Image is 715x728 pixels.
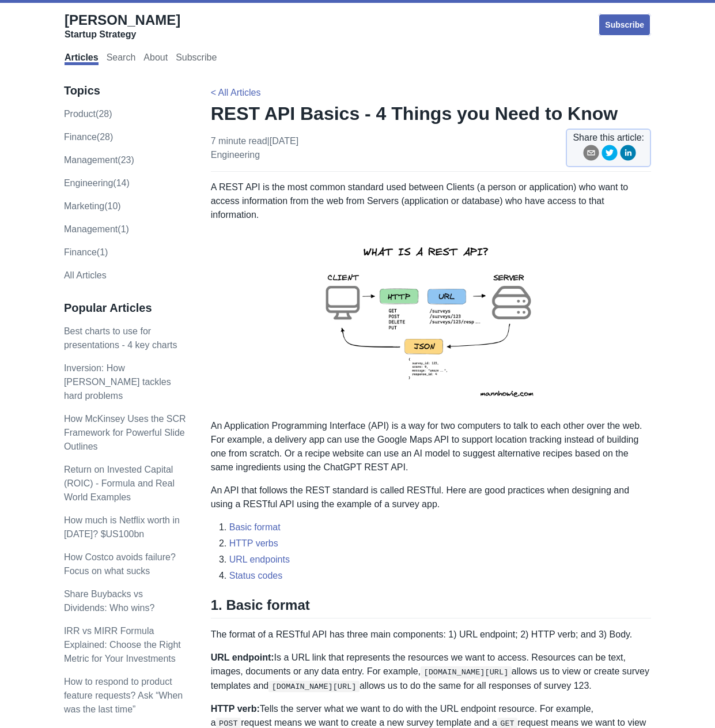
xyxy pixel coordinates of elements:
p: An API that follows the REST standard is called RESTful. Here are good practices when designing a... [211,484,651,511]
h2: 1. Basic format [211,597,651,618]
a: Status codes [229,571,283,580]
a: finance(28) [64,132,113,142]
h3: Popular Articles [64,301,187,315]
a: Finance(1) [64,247,108,257]
p: The format of a RESTful API has three main components: 1) URL endpoint; 2) HTTP verb; and 3) Body. [211,628,651,642]
code: [DOMAIN_NAME][URL] [421,666,512,678]
p: 7 minute read | [DATE] [211,134,298,162]
h3: Topics [64,84,187,98]
img: rest-api [305,231,557,410]
a: engineering(14) [64,178,130,188]
button: twitter [601,145,618,165]
a: IRR vs MIRR Formula Explained: Choose the Right Metric for Your Investments [64,626,181,663]
strong: HTTP verb: [211,704,260,714]
a: < All Articles [211,88,261,97]
a: Articles [65,52,99,65]
a: HTTP verbs [229,538,278,548]
span: Share this article: [573,131,644,145]
div: Startup Strategy [65,29,180,40]
a: [PERSON_NAME]Startup Strategy [65,12,180,40]
button: email [583,145,599,165]
a: marketing(10) [64,201,121,211]
a: About [143,52,168,65]
a: Best charts to use for presentations - 4 key charts [64,326,177,350]
a: How McKinsey Uses the SCR Framework for Powerful Slide Outlines [64,414,186,451]
p: A REST API is the most common standard used between Clients (a person or application) who want to... [211,180,651,222]
a: All Articles [64,270,107,280]
strong: URL endpoint: [211,652,274,662]
a: engineering [211,150,260,160]
code: [DOMAIN_NAME][URL] [268,681,360,692]
a: Subscribe [176,52,217,65]
a: Subscribe [598,13,651,36]
p: An Application Programming Interface (API) is a way for two computers to talk to each other over ... [211,419,651,474]
a: How Costco avoids failure? Focus on what sucks [64,552,176,576]
span: [PERSON_NAME] [65,12,180,28]
a: URL endpoints [229,555,290,564]
h1: REST API Basics - 4 Things you Need to Know [211,102,651,125]
a: How to respond to product feature requests? Ask “When was the last time” [64,677,183,714]
a: Basic format [229,522,281,532]
a: How much is Netflix worth in [DATE]? $US100bn [64,515,180,539]
a: management(23) [64,155,134,165]
button: linkedin [620,145,636,165]
a: product(28) [64,109,112,119]
a: Inversion: How [PERSON_NAME] tackles hard problems [64,363,171,401]
a: Return on Invested Capital (ROIC) - Formula and Real World Examples [64,465,175,502]
p: Is a URL link that represents the resources we want to access. Resources can be text, images, doc... [211,651,651,693]
a: Search [107,52,136,65]
a: Share Buybacks vs Dividends: Who wins? [64,589,154,613]
a: Management(1) [64,224,129,234]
